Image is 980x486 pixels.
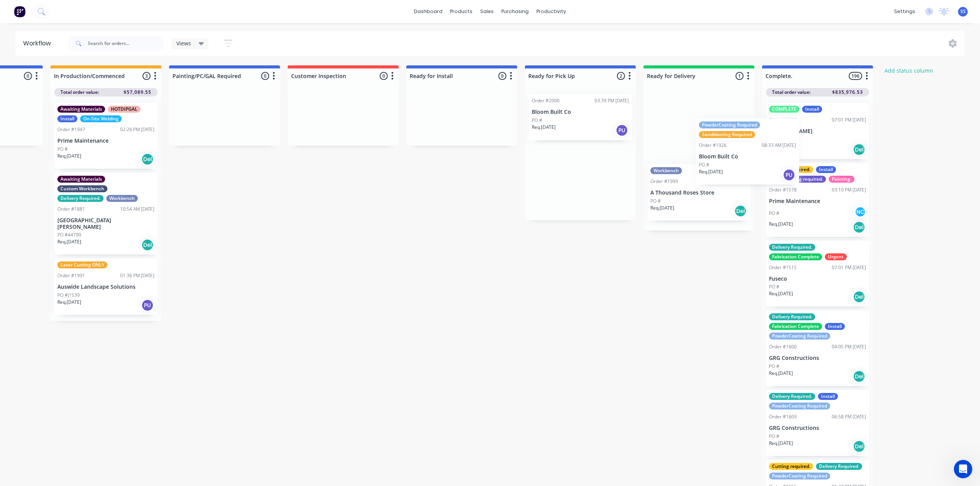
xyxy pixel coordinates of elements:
span: 1 [735,72,744,80]
span: 3 [142,72,151,80]
span: Views [176,39,191,47]
button: Add status column [881,65,937,76]
span: SS [960,8,966,15]
input: Enter column name… [647,72,723,80]
input: Enter column name… [766,72,841,80]
div: Workflow [23,39,55,48]
span: Total order value: [60,89,99,96]
iframe: Intercom live chat [954,460,972,478]
a: dashboard [410,6,446,17]
span: 0 [24,72,32,80]
span: $835,976.53 [832,89,863,96]
span: 0 [380,72,388,80]
div: products [446,6,476,17]
span: 2 [617,72,625,80]
span: Total order value: [772,89,811,96]
span: 0 [261,72,269,80]
input: Enter column name… [54,72,130,80]
div: settings [890,6,919,17]
span: 0 [498,72,506,80]
input: Search for orders... [88,36,164,51]
div: productivity [533,6,570,17]
div: sales [476,6,498,17]
input: Enter column name… [528,72,604,80]
span: 196 [849,72,862,80]
img: Factory [14,6,25,17]
div: purchasing [498,6,533,17]
span: $57,089.55 [124,89,151,96]
input: Enter column name… [173,72,248,80]
input: Enter column name… [291,72,367,80]
input: Enter column name… [410,72,486,80]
